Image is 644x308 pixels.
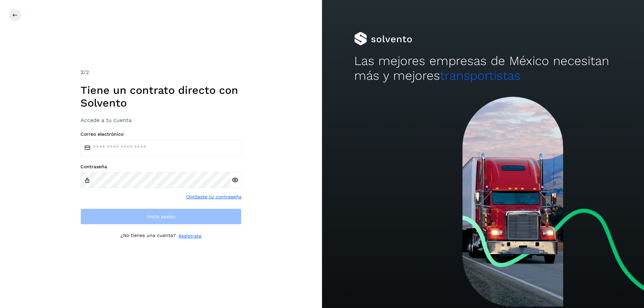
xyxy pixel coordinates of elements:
span: 2 [80,69,84,75]
label: Correo electrónico [80,131,241,137]
span: Inicia sesión [147,214,175,219]
h3: Accede a tu cuenta [80,117,241,123]
label: Contraseña [80,164,241,170]
h1: Tiene un contrato directo con Solvento [80,84,241,110]
h2: Las mejores empresas de México necesitan más y mejores [354,54,612,83]
div: /2 [80,68,241,76]
a: Regístrate [178,233,202,240]
span: transportistas [440,68,521,83]
button: Inicia sesión [80,208,241,225]
a: Olvidaste tu contraseña [186,193,241,200]
p: ¿No tienes una cuenta? [120,233,176,240]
